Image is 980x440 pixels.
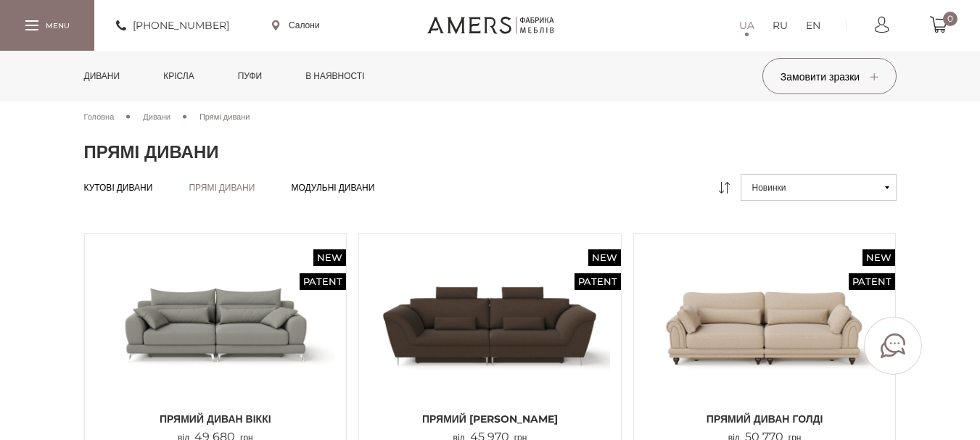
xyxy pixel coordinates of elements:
[84,112,115,122] span: Головна
[762,58,897,94] button: Замовити зразки
[227,51,273,101] a: Пуфи
[300,273,346,290] span: Patent
[862,249,895,266] span: New
[943,12,958,26] span: 0
[575,273,621,290] span: Patent
[143,112,170,122] span: Дивани
[143,110,170,123] a: Дивани
[645,412,885,426] span: Прямий диван ГОЛДІ
[84,141,897,163] h1: Прямі дивани
[781,70,878,83] span: Замовити зразки
[152,51,205,101] a: Крісла
[116,17,229,34] a: [PHONE_NUMBER]
[806,17,820,34] a: EN
[272,19,320,32] a: Салони
[773,17,788,34] a: RU
[96,412,336,426] span: Прямий диван ВІККІ
[741,174,897,201] button: Новинки
[84,182,153,194] a: Кутові дивани
[295,51,375,101] a: в наявності
[849,273,895,290] span: Patent
[73,51,131,101] a: Дивани
[739,17,754,34] a: UA
[313,249,346,266] span: New
[291,182,374,194] a: Модульні дивани
[84,110,115,123] a: Головна
[588,249,621,266] span: New
[370,412,610,426] span: Прямий [PERSON_NAME]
